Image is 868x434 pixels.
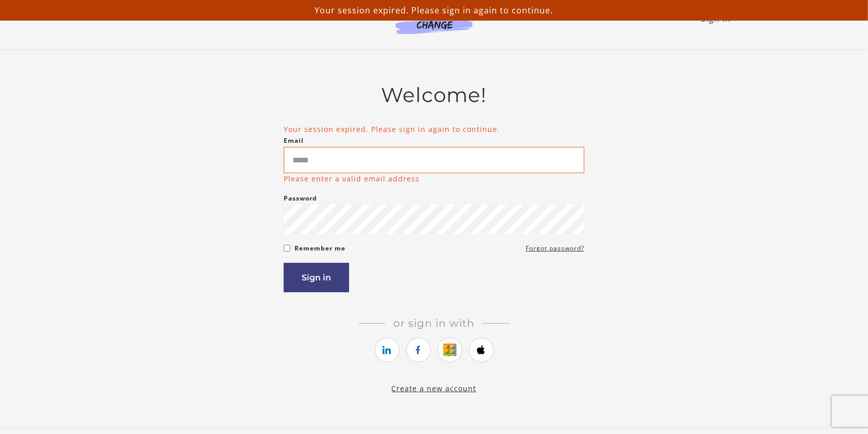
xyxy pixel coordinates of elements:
[284,173,420,184] p: Please enter a valid email address
[294,242,345,255] label: Remember me
[375,338,400,362] a: https://courses.thinkific.com/users/auth/linkedin?ss%5Breferral%5D=&ss%5Buser_return_to%5D=%2Fcou...
[284,83,584,107] h2: Welcome!
[4,4,864,16] p: Your session expired. Please sign in again to continue.
[392,383,477,393] a: Create a new account
[385,317,483,329] span: Or sign in with
[284,263,349,292] button: Sign in
[385,10,483,34] img: Agents of Change Logo
[438,338,462,362] a: https://courses.thinkific.com/users/auth/google?ss%5Breferral%5D=&ss%5Buser_return_to%5D=%2Fcours...
[469,338,494,362] a: https://courses.thinkific.com/users/auth/apple?ss%5Breferral%5D=&ss%5Buser_return_to%5D=%2Fcourse...
[284,135,304,147] label: Email
[526,242,584,255] a: Forgot password?
[284,192,317,205] label: Password
[284,124,584,135] li: Your session expired. Please sign in again to continue.
[406,338,431,362] a: https://courses.thinkific.com/users/auth/facebook?ss%5Breferral%5D=&ss%5Buser_return_to%5D=%2Fcou...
